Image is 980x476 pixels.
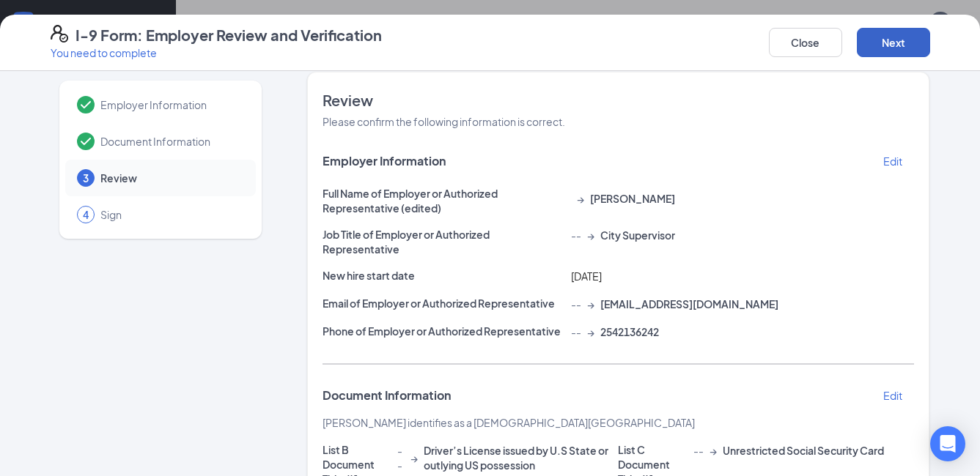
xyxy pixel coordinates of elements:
[577,191,584,206] span: →
[323,227,566,256] p: Job Title of Employer or Authorized Representative
[323,388,451,403] span: Document Information
[75,25,382,45] h4: I-9 Form: Employer Review and Verification
[600,297,778,311] span: [EMAIL_ADDRESS][DOMAIN_NAME]
[100,207,241,222] span: Sign
[723,443,884,458] span: Unrestricted Social Security Card
[571,324,581,339] span: --
[323,268,566,283] p: New hire start date
[83,171,89,185] span: 3
[323,186,566,215] p: Full Name of Employer or Authorized Representative (edited)
[77,96,95,114] svg: Checkmark
[587,324,594,339] span: →
[51,45,382,60] p: You need to complete
[410,450,418,465] span: →
[323,90,915,111] span: Review
[590,191,675,206] span: [PERSON_NAME]
[769,28,842,57] button: Close
[83,207,89,222] span: 4
[883,154,902,168] p: Edit
[883,388,902,403] p: Edit
[323,296,566,310] p: Email of Employer or Authorized Representative
[587,297,594,311] span: →
[100,97,241,112] span: Employer Information
[571,228,581,242] span: --
[397,443,404,472] span: --
[693,443,704,458] span: --
[77,133,95,150] svg: Checkmark
[100,134,241,149] span: Document Information
[710,443,717,458] span: →
[571,269,602,283] span: [DATE]
[424,443,619,472] span: Driver’s License issued by U.S State or outlying US possession
[100,171,241,185] span: Review
[571,297,581,311] span: --
[323,115,565,128] span: Please confirm the following information is correct.
[600,228,675,242] span: City Supervisor
[587,228,594,242] span: →
[600,324,659,339] span: 2542136242
[51,25,68,42] svg: FormI9EVerifyIcon
[323,154,446,168] span: Employer Information
[857,28,930,57] button: Next
[323,416,695,429] span: [PERSON_NAME] identifies as a [DEMOGRAPHIC_DATA][GEOGRAPHIC_DATA]
[323,324,566,338] p: Phone of Employer or Authorized Representative
[930,426,965,461] div: Open Intercom Messenger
